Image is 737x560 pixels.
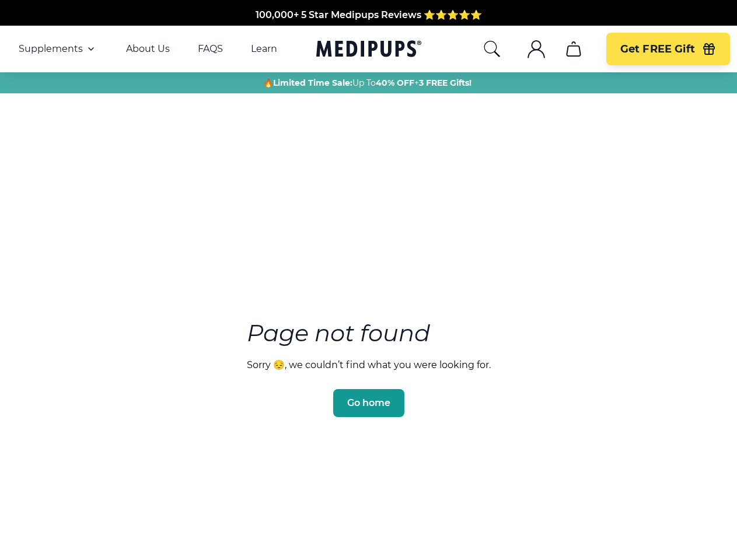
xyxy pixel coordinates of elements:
button: cart [560,35,588,63]
button: Get FREE Gift [606,33,730,65]
button: Supplements [19,42,98,56]
h3: Page not found [247,316,491,350]
a: About Us [126,43,170,55]
a: FAQS [198,43,223,55]
a: Medipups [316,38,421,62]
p: Sorry 😔, we couldn’t find what you were looking for. [247,359,491,370]
span: Made In The [GEOGRAPHIC_DATA] from domestic & globally sourced ingredients [174,23,563,34]
a: Learn [251,43,277,55]
span: Go home [347,397,390,409]
span: 🔥 Up To + [263,77,471,89]
span: Get FREE Gift [620,43,695,56]
button: search [483,40,501,58]
span: 100,000+ 5 Star Medipups Reviews ⭐️⭐️⭐️⭐️⭐️ [256,9,482,20]
button: account [522,35,550,63]
button: Go home [333,389,404,417]
span: Supplements [19,43,83,55]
